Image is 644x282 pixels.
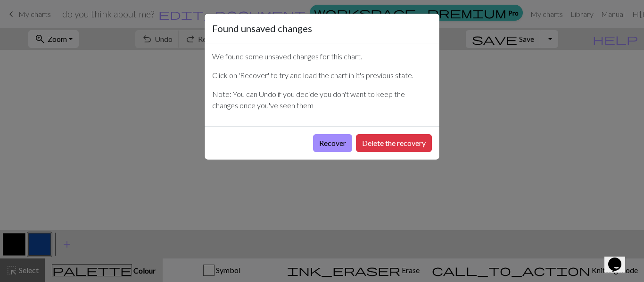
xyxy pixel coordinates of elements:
[313,134,352,152] button: Recover
[212,21,312,35] h5: Found unsaved changes
[212,70,432,81] p: Click on 'Recover' to try and load the chart in it's previous state.
[356,134,432,152] button: Delete the recovery
[212,51,432,62] p: We found some unsaved changes for this chart.
[604,244,635,273] iframe: chat widget
[212,89,432,111] p: Note: You can Undo if you decide you don't want to keep the changes once you've seen them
